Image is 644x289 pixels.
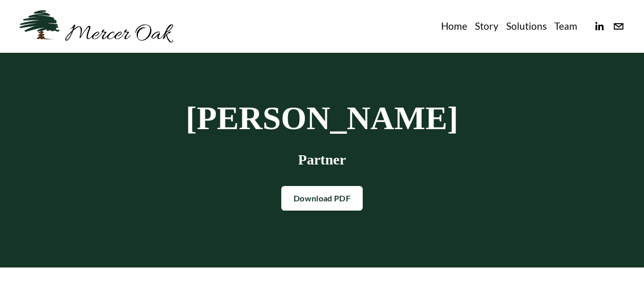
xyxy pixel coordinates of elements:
a: Download PDF [281,186,363,211]
a: Story [475,18,498,34]
a: linkedin-unauth [593,20,605,32]
h3: Partner [95,152,549,169]
a: Home [441,18,467,34]
a: Solutions [506,18,547,34]
a: Team [554,18,577,34]
h1: [PERSON_NAME] [95,101,549,135]
a: info@merceroaklaw.com [613,20,625,32]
